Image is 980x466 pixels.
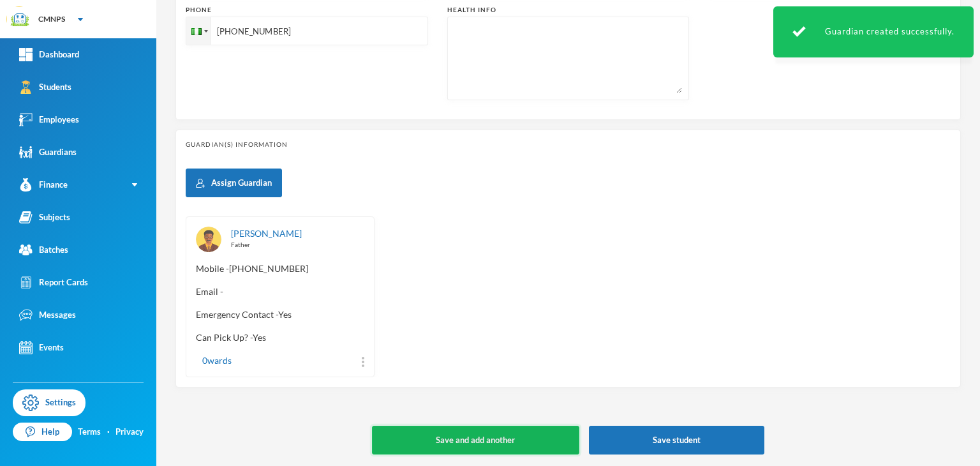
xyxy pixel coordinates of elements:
div: Nigeria: + 234 [186,17,211,45]
span: Can Pick Up? - Yes [196,331,364,344]
a: Terms [78,426,101,439]
a: [PERSON_NAME] [231,228,302,239]
div: · [107,426,110,439]
div: Subjects [19,211,70,224]
div: Report Cards [19,276,88,289]
div: 0 wards [196,354,232,367]
div: Guardian created successfully. [773,6,974,57]
div: Phone [186,5,428,15]
button: Save student [589,426,765,455]
div: CMNPS [38,13,65,25]
div: Guardians [19,146,77,159]
button: Assign Guardian [186,169,282,197]
img: GUARDIAN [196,227,221,252]
a: Privacy [115,426,144,439]
div: Messages [19,308,76,322]
div: Finance [19,178,68,192]
img: more_vert [362,357,364,367]
div: Health Info [447,5,690,15]
div: Father [231,240,364,250]
div: Students [19,80,71,94]
button: Save and add another [372,426,579,455]
a: Settings [13,389,85,416]
img: logo [7,7,33,33]
span: Mobile - [PHONE_NUMBER] [196,262,364,275]
span: Emergency Contact - Yes [196,308,364,321]
div: Dashboard [19,48,79,61]
div: Batches [19,243,68,257]
span: Email - [196,285,364,298]
div: Employees [19,113,79,126]
div: Guardian(s) Information [186,140,951,149]
a: Help [13,423,72,442]
div: Events [19,341,64,354]
img: add user [196,179,205,188]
